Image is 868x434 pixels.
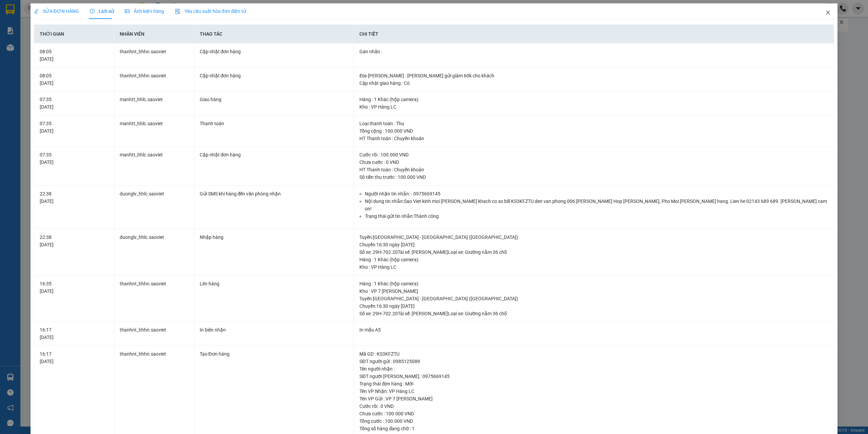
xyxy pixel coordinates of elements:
[200,151,349,158] div: Cập nhật đơn hàng
[354,25,834,43] th: Chi tiết
[40,350,108,365] div: 16:17 [DATE]
[40,233,108,248] div: 22:38 [DATE]
[359,79,828,87] div: Cập nhật giao hàng : Có
[359,326,828,334] div: In mẫu A5
[359,295,828,317] div: Tuyến : [GEOGRAPHIC_DATA] - [GEOGRAPHIC_DATA] ([GEOGRAPHIC_DATA]) Chuyến: 16:30 ngày [DATE] Số xe...
[200,280,349,287] div: Lên hàng
[359,127,828,135] div: Tổng cộng : 100.000 VND
[359,263,828,271] div: Kho : VP Hàng LC
[359,72,828,79] div: Địa [PERSON_NAME] : [PERSON_NAME] gửi giảm 60k cho khách
[359,166,828,173] div: HT Thanh toán : Chuyển khoản
[194,25,354,43] th: Thao tác
[40,151,108,166] div: 07:35 [DATE]
[359,158,828,166] div: Chưa cước : 0 VND
[359,287,828,295] div: Kho : VP 7 [PERSON_NAME]
[200,190,349,197] div: Gửi SMS khi hàng đến văn phòng nhận
[359,350,828,358] div: Mã GD : KS3KFZTU
[365,212,828,220] li: Trạng thái gửi tin nhắn: Thành công
[125,9,130,14] span: picture
[359,135,828,142] div: HT Thanh toán : Chuyển khoản
[359,120,828,127] div: Loại thanh toán : Thu
[34,8,79,14] span: SỬA ĐƠN HÀNG
[114,43,194,68] td: thanhnt_hhhn.saoviet
[114,229,194,276] td: duonglv_hhlc.saoviet
[40,326,108,341] div: 16:17 [DATE]
[40,190,108,205] div: 22:38 [DATE]
[114,68,194,92] td: thanhnt_hhhn.saoviet
[114,322,194,346] td: thanhnt_hhhn.saoviet
[359,425,828,432] div: Tổng số hàng đang chờ : 1
[114,147,194,186] td: manhtt_hhlc.saoviet
[365,190,828,197] li: Người nhận tin nhắn: - 0975669145
[40,48,108,63] div: 08:05 [DATE]
[40,96,108,111] div: 07:35 [DATE]
[359,365,828,373] div: Tên người nhận :
[40,120,108,135] div: 07:35 [DATE]
[40,280,108,295] div: 16:35 [DATE]
[359,48,828,55] div: Gán nhãn :
[90,9,95,14] span: clock-circle
[114,186,194,229] td: duonglv_hhlc.saoviet
[359,388,828,395] div: Tên VP Nhận: VP Hàng LC
[818,3,837,22] button: Close
[200,350,349,358] div: Tạo Đơn hàng
[114,276,194,322] td: thanhnt_hhhn.saoviet
[114,115,194,147] td: manhtt_hhlc.saoviet
[365,197,828,212] li: Nội dung tin nhắn: Sao Viet kinh moi [PERSON_NAME] khach co so bill KS3KFZTU den van phong 006 [P...
[359,280,828,287] div: Hàng : 1 Khác (hộp camera)
[200,326,349,334] div: In biên nhận
[114,91,194,115] td: manhtt_hhlc.saoviet
[114,25,194,43] th: Nhân viên
[359,103,828,111] div: Kho : VP Hàng LC
[359,151,828,158] div: Cước rồi : 100.000 VND
[359,410,828,417] div: Chưa cước : 100.000 VND
[200,96,349,103] div: Giao hàng
[40,72,108,87] div: 08:05 [DATE]
[175,9,180,14] img: icon
[359,417,828,425] div: Tổng cước : 100.000 VND
[359,173,828,181] div: Số tiền thu trước : 100.000 VND
[175,8,246,14] span: Yêu cầu xuất hóa đơn điện tử
[359,373,828,380] div: SĐT người [PERSON_NAME] : 0975669145
[34,9,39,14] span: edit
[359,380,828,388] div: Trạng thái đơn hàng : Mới
[359,233,828,256] div: Tuyến : [GEOGRAPHIC_DATA] - [GEOGRAPHIC_DATA] ([GEOGRAPHIC_DATA]) Chuyến: 16:30 ngày [DATE] Số xe...
[34,25,114,43] th: Thời gian
[90,8,114,14] span: Lịch sử
[125,8,164,14] span: Ảnh kiện hàng
[359,96,828,103] div: Hàng : 1 Khác (hộp camera)
[359,402,828,410] div: Cước rồi : 0 VND
[200,48,349,55] div: Cập nhật đơn hàng
[200,233,349,241] div: Nhập hàng
[200,120,349,127] div: Thanh toán
[200,72,349,79] div: Cập nhật đơn hàng
[359,256,828,263] div: Hàng : 1 Khác (hộp camera)
[359,395,828,402] div: Tên VP Gửi : VP 7 [PERSON_NAME]
[825,10,831,15] span: close
[359,358,828,365] div: SĐT người gửi : 0985125089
